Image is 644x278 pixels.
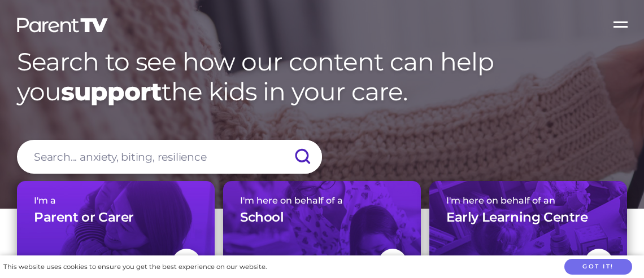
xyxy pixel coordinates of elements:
span: I'm a [34,195,198,206]
h3: Parent or Carer [34,209,134,226]
h1: Search to see how our content can help you the kids in your care. [17,47,627,107]
h3: School [240,209,284,226]
h3: Early Learning Centre [446,209,588,226]
input: Search... anxiety, biting, resilience [17,140,322,174]
span: I'm here on behalf of an [446,195,610,206]
span: I'm here on behalf of a [240,195,404,206]
button: Got it! [564,259,632,275]
strong: support [61,76,162,107]
div: This website uses cookies to ensure you get the best experience on our website. [3,261,267,273]
img: parenttv-logo-white.4c85aaf.svg [16,17,109,33]
input: Submit [282,140,322,174]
